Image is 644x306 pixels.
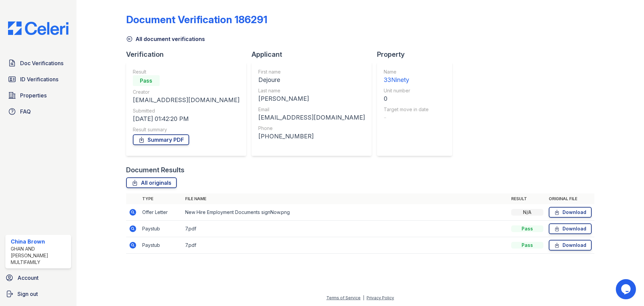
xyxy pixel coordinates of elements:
span: Account [17,274,39,282]
div: Verification [126,50,252,59]
a: Summary PDF [133,134,189,145]
a: Doc Verifications [5,56,71,70]
div: [PHONE_NUMBER] [258,132,365,141]
div: [EMAIL_ADDRESS][DOMAIN_NAME] [258,113,365,122]
td: New Hire Employment Documents signNow.png [182,204,508,221]
div: Email [258,106,365,113]
a: Download [549,223,592,234]
div: Pass [511,242,543,249]
div: Document Results [126,165,184,175]
td: 7.pdf [182,237,508,254]
div: Ghan and [PERSON_NAME] Multifamily [11,246,68,266]
a: Properties [5,89,71,102]
div: [DATE] 01:42:20 PM [133,114,239,124]
div: 0 [384,94,429,103]
div: Creator [133,89,239,95]
a: ID Verifications [5,73,71,86]
div: 33Ninety [384,75,429,85]
td: 7.pdf [182,221,508,237]
a: Name 33Ninety [384,69,429,85]
div: | [363,295,364,300]
a: Download [549,240,592,251]
a: Terms of Service [326,295,361,300]
div: Result [133,69,239,75]
img: CE_Logo_Blue-a8612792a0a2168367f1c8372b55b34899dd931a85d93a1a3d3e32e68fde9ad4.png [3,21,74,35]
th: Original file [546,193,594,204]
span: Doc Verifications [20,59,63,67]
span: Sign out [17,290,38,298]
div: China Brown [11,237,68,246]
th: Result [508,193,546,204]
div: - [384,113,429,122]
div: Document Verification 186291 [126,13,267,26]
iframe: chat widget [616,279,637,299]
th: File name [182,193,508,204]
a: Account [3,271,74,285]
span: FAQ [20,107,31,116]
div: [EMAIL_ADDRESS][DOMAIN_NAME] [133,95,239,105]
div: N/A [511,209,543,216]
div: [PERSON_NAME] [258,94,365,103]
a: FAQ [5,105,71,118]
div: Dejoure [258,75,365,85]
td: Offer Letter [140,204,182,221]
div: First name [258,69,365,75]
div: Unit number [384,87,429,94]
div: Phone [258,125,365,132]
div: Pass [511,225,543,232]
div: Property [377,50,458,59]
td: Paystub [140,237,182,254]
div: Last name [258,87,365,94]
a: Privacy Policy [367,295,394,300]
span: ID Verifications [20,75,58,83]
a: Download [549,207,592,218]
div: Result summary [133,126,239,133]
div: Pass [133,75,160,86]
div: Applicant [252,50,377,59]
td: Paystub [140,221,182,237]
a: Sign out [3,287,74,301]
div: Submitted [133,107,239,114]
div: Target move in date [384,106,429,113]
span: Properties [20,91,47,99]
a: All originals [126,177,177,188]
div: Name [384,69,429,75]
a: All document verifications [126,35,205,43]
th: Type [140,193,182,204]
